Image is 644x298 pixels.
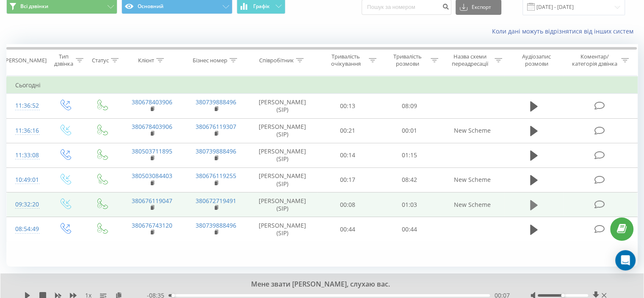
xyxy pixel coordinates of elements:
[248,217,317,242] td: [PERSON_NAME] (SIP)
[15,147,38,164] div: 11:33:08
[248,143,317,167] td: [PERSON_NAME] (SIP)
[15,97,38,114] div: 11:36:52
[196,123,236,131] a: 380676119307
[317,167,379,192] td: 00:17
[561,294,564,297] div: Accessibility label
[317,94,379,118] td: 00:13
[379,167,440,192] td: 08:42
[248,118,317,143] td: [PERSON_NAME] (SIP)
[440,118,504,143] td: New Scheme
[132,147,172,155] a: 380503711895
[196,172,236,180] a: 380676119255
[132,221,172,229] a: 380676743120
[512,53,561,67] div: Аудіозапис розмови
[196,98,236,106] a: 380739888496
[379,94,440,118] td: 08:09
[569,53,619,67] div: Коментар/категорія дзвінка
[196,147,236,155] a: 380739888496
[440,192,504,217] td: New Scheme
[15,221,38,237] div: 08:54:49
[492,27,638,35] a: Коли дані можуть відрізнятися вiд інших систем
[138,57,154,64] div: Клієнт
[379,192,440,217] td: 01:03
[132,197,172,205] a: 380676119047
[196,221,236,229] a: 380739888496
[440,167,504,192] td: New Scheme
[193,57,227,64] div: Бізнес номер
[317,192,379,217] td: 00:08
[317,143,379,167] td: 00:14
[253,3,270,9] span: Графік
[317,118,379,143] td: 00:21
[15,196,38,213] div: 09:32:20
[15,172,38,188] div: 10:49:01
[132,98,172,106] a: 380678403906
[83,280,550,289] div: Мене звати [PERSON_NAME], слухаю вас.
[196,197,236,205] a: 380672719491
[386,53,428,67] div: Тривалість розмови
[132,172,172,180] a: 380503084403
[259,57,294,64] div: Співробітник
[4,57,47,64] div: [PERSON_NAME]
[317,217,379,242] td: 00:44
[53,53,73,67] div: Тип дзвінка
[248,167,317,192] td: [PERSON_NAME] (SIP)
[448,53,492,67] div: Назва схеми переадресації
[325,53,367,67] div: Тривалість очікування
[379,143,440,167] td: 01:15
[615,250,636,270] div: Open Intercom Messenger
[15,123,38,139] div: 11:36:16
[248,94,317,118] td: [PERSON_NAME] (SIP)
[248,192,317,217] td: [PERSON_NAME] (SIP)
[20,3,48,10] span: Всі дзвінки
[92,57,109,64] div: Статус
[7,77,638,94] td: Сьогодні
[379,118,440,143] td: 00:01
[379,217,440,242] td: 00:44
[132,123,172,131] a: 380678403906
[171,294,175,297] div: Accessibility label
